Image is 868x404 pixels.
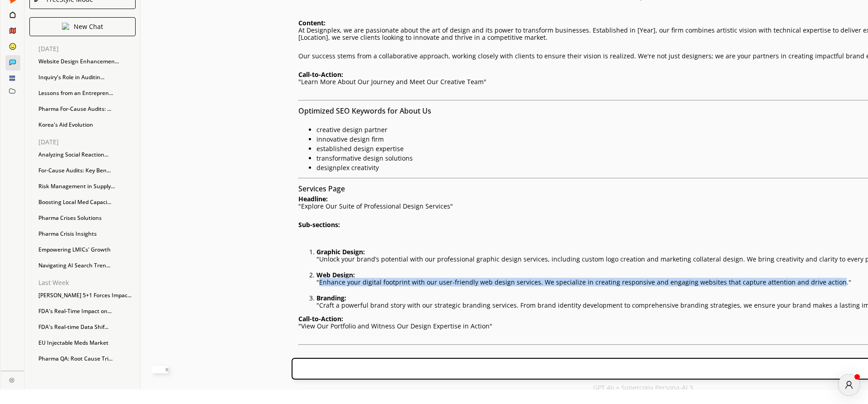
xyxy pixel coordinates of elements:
div: For-Cause Audits: Key Ben... [34,164,140,177]
div: [PERSON_NAME] 5+1 Forces Impac... [34,289,140,302]
strong: Web Design: [316,271,355,279]
strong: Call-to-Action: [298,314,343,323]
div: Boosting Local Med Capaci... [34,195,140,209]
p: [DATE] [38,45,140,52]
div: Website Design Enhancemen... [34,55,140,68]
div: Lessons from an Entrepren... [34,86,140,100]
div: Pharma Crisis Insights [34,227,140,241]
strong: Branding: [316,294,346,302]
div: Pharma Crises Solutions [34,211,140,225]
div: atlas-message-author-avatar [838,374,860,396]
strong: Headline: [298,195,328,203]
a: Close [1,371,24,387]
div: FDA's Real-time Data Shif... [34,320,140,334]
div: Risk Management in Supply... [34,180,140,193]
div: EU Injectable Meds Market [34,336,140,350]
div: Analyzing Social Reaction... [34,148,140,162]
p: [DATE] [38,138,140,146]
p: Last Week [38,279,140,286]
div: Pharma QA: Root Cause Tri... [34,352,140,366]
strong: Content: [298,19,325,27]
div: Empowering LMICs' Growth [34,243,140,257]
img: Close [62,23,69,30]
strong: Call-to-Action: [298,70,343,79]
strong: Graphic Design: [316,247,365,256]
div: Navigating AI Search Tren... [34,259,140,272]
button: atlas-launcher [838,374,860,396]
div: Inquiry's Role in Auditin... [34,71,140,84]
div: Pharma For-Cause Audits: ... [34,102,140,116]
div: FDA's Real-Time Impact on... [34,304,140,318]
strong: Sub-sections: [298,220,340,229]
p: GPT 4o + Supercopy Persona-AI 3 [593,384,693,391]
p: New Chat [74,23,103,30]
img: Close [9,377,14,383]
div: Korea's Aid Evolution [34,118,140,132]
